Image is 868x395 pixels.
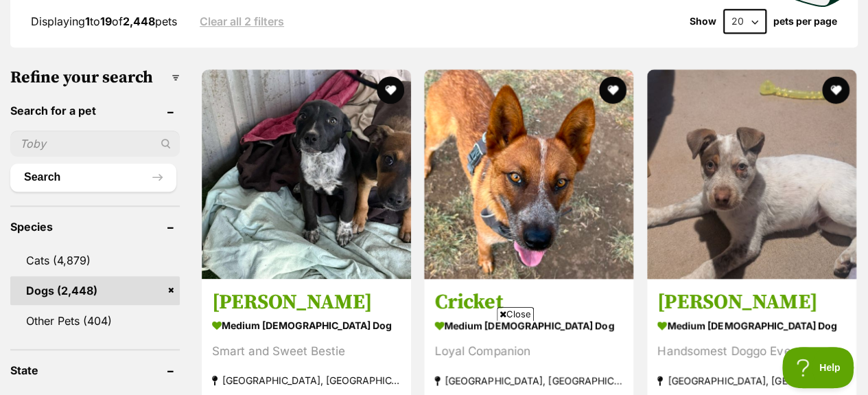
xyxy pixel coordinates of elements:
[690,16,716,27] span: Show
[123,14,155,28] strong: 2,448
[85,14,90,28] strong: 1
[657,315,846,335] strong: medium [DEMOGRAPHIC_DATA] Dog
[424,69,633,279] img: Cricket - Australian Cattle Dog
[31,14,177,28] span: Displaying to of pets
[647,69,856,279] img: Billy - Australian Cattle Dog
[10,68,180,87] h3: Refine your search
[497,307,534,321] span: Close
[434,315,623,335] strong: medium [DEMOGRAPHIC_DATA] Dog
[782,347,854,388] iframe: Help Scout Beacon - Open
[10,221,180,233] header: Species
[212,315,401,335] strong: medium [DEMOGRAPHIC_DATA] Dog
[100,14,112,28] strong: 19
[200,15,284,27] a: Clear all 2 filters
[10,306,180,335] a: Other Pets (404)
[377,76,404,104] button: favourite
[657,371,846,390] strong: [GEOGRAPHIC_DATA], [GEOGRAPHIC_DATA]
[212,289,401,315] h3: [PERSON_NAME]
[185,326,684,388] iframe: Advertisement
[10,364,180,376] header: State
[773,16,837,27] label: pets per page
[202,69,411,279] img: Louise - Australian Kelpie x Australian Cattle Dog
[657,342,846,361] div: Handsomest Doggo Ever
[434,289,623,315] h3: Cricket
[10,131,180,157] input: Toby
[657,289,846,315] h3: [PERSON_NAME]
[10,163,176,191] button: Search
[10,276,180,305] a: Dogs (2,448)
[10,246,180,275] a: Cats (4,879)
[822,76,849,104] button: favourite
[600,76,627,104] button: favourite
[10,104,180,117] header: Search for a pet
